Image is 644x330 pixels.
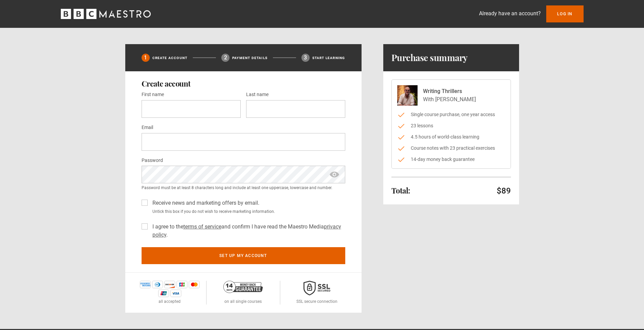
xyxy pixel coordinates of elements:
img: mastercard [189,281,200,288]
p: all accepted [159,298,181,305]
li: 14-day money back guarantee [397,156,505,163]
img: diners [152,281,163,288]
p: on all single courses [224,298,262,305]
img: discover [164,281,175,288]
li: Single course purchase, one year access [397,111,505,118]
div: 1 [142,54,150,62]
span: show password [329,166,340,183]
label: Email [142,124,153,132]
p: Start learning [312,55,345,60]
h2: Total: [391,186,410,195]
small: Password must be at least 8 characters long and include at least one uppercase, lowercase and num... [142,185,345,191]
img: 14-day-money-back-guarantee-42d24aedb5115c0ff13b.png [223,281,263,293]
img: amex [140,281,151,288]
a: Log In [546,5,583,22]
p: Already have an account? [479,10,541,18]
img: jcb [177,281,187,288]
h2: Create account [142,79,345,88]
label: I agree to the and confirm I have read the Maestro Media . [150,223,345,239]
p: Create Account [152,55,188,60]
img: visa [170,290,181,297]
div: 3 [301,54,310,62]
label: Receive news and marketing offers by email. [150,199,259,207]
p: With [PERSON_NAME] [423,95,476,104]
button: Set up my account [142,247,345,264]
a: terms of service [183,223,221,230]
p: Payment details [232,55,268,60]
p: $89 [497,185,511,196]
div: 2 [221,54,229,62]
label: First name [142,91,164,99]
li: 4.5 hours of world-class learning [397,133,505,141]
label: Last name [246,91,269,99]
small: Untick this box if you do not wish to receive marketing information. [150,208,345,215]
svg: BBC Maestro [61,9,151,19]
h1: Purchase summary [391,52,468,63]
p: Writing Thrillers [423,87,476,95]
p: SSL secure connection [296,298,337,305]
img: unionpay [158,290,169,297]
li: Course notes with 23 practical exercises [397,145,505,152]
li: 23 lessons [397,122,505,129]
label: Password [142,157,163,165]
